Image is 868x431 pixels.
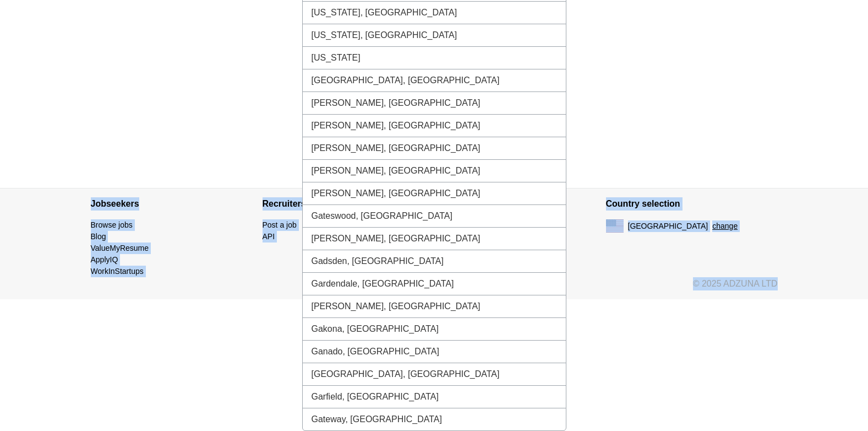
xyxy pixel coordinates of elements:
[303,273,566,295] li: Gardendale, [GEOGRAPHIC_DATA]
[91,232,106,241] a: Blog
[628,220,708,232] span: [GEOGRAPHIC_DATA]
[606,219,624,233] img: US flag
[303,295,566,318] li: [PERSON_NAME], [GEOGRAPHIC_DATA]
[263,220,297,229] a: Post a job
[303,363,566,386] li: [GEOGRAPHIC_DATA], [GEOGRAPHIC_DATA]
[303,160,566,182] li: [PERSON_NAME], [GEOGRAPHIC_DATA]
[303,341,566,363] li: Ganado, [GEOGRAPHIC_DATA]
[91,255,118,264] a: ApplyIQ
[303,318,566,341] li: Gakona, [GEOGRAPHIC_DATA]
[303,2,566,24] li: [US_STATE], [GEOGRAPHIC_DATA]
[606,188,778,219] h4: Country selection
[303,386,566,408] li: Garfield, [GEOGRAPHIC_DATA]
[303,205,566,228] li: Gateswood, [GEOGRAPHIC_DATA]
[303,250,566,273] li: Gadsden, [GEOGRAPHIC_DATA]
[91,220,133,229] a: Browse jobs
[303,92,566,115] li: [PERSON_NAME], [GEOGRAPHIC_DATA]
[303,115,566,137] li: [PERSON_NAME], [GEOGRAPHIC_DATA]
[303,24,566,47] li: [US_STATE], [GEOGRAPHIC_DATA]
[82,277,787,299] div: © 2025 ADZUNA LTD
[303,69,566,92] li: [GEOGRAPHIC_DATA], [GEOGRAPHIC_DATA]
[91,267,144,276] a: WorkInStartups
[303,182,566,205] li: [PERSON_NAME], [GEOGRAPHIC_DATA]
[303,137,566,160] li: [PERSON_NAME], [GEOGRAPHIC_DATA]
[712,220,738,232] button: change
[91,244,149,252] a: ValueMyResume
[263,232,275,241] a: API
[303,408,566,430] li: Gateway, [GEOGRAPHIC_DATA]
[303,47,566,69] li: [US_STATE]
[303,228,566,250] li: [PERSON_NAME], [GEOGRAPHIC_DATA]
